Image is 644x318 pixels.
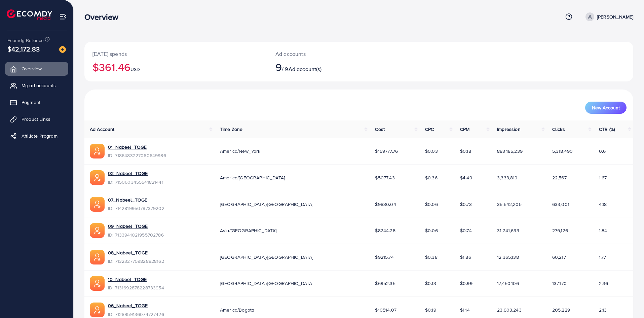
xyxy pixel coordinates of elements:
span: 31,241,693 [497,227,519,234]
a: 06_Nabeel_TOGE [108,302,148,309]
span: 35,542,205 [497,201,522,208]
span: 883,185,239 [497,148,523,154]
span: 17,450,106 [497,280,519,287]
img: ic-ads-acc.e4c84228.svg [90,276,105,291]
img: logo [7,9,52,20]
h2: / 9 [275,61,396,73]
span: CPC [425,126,434,133]
span: 22,567 [552,174,567,181]
img: image [59,46,66,53]
span: $0.99 [460,280,472,287]
span: 205,229 [552,307,570,313]
span: $0.06 [425,201,438,208]
a: [PERSON_NAME] [583,12,633,21]
a: 01_Nabeel_TOGE [108,144,147,150]
h3: Overview [84,12,124,22]
span: 0.6 [599,148,606,154]
span: ID: 7132327759828828162 [108,258,164,264]
span: $10514.07 [375,307,396,313]
span: $42,172.83 [7,44,40,54]
img: ic-ads-acc.e4c84228.svg [90,170,105,185]
a: 10_Nabeel_TOGE [108,276,147,283]
span: 137,170 [552,280,567,287]
span: My ad accounts [22,82,56,89]
img: ic-ads-acc.e4c84228.svg [90,250,105,264]
a: Affiliate Program [5,129,68,143]
span: $6952.35 [375,280,395,287]
span: ID: 7133941021955702786 [108,232,164,238]
span: Product Links [22,116,50,122]
span: $0.18 [460,148,471,154]
span: Clicks [552,126,565,133]
span: 4.18 [599,201,607,208]
span: 1.77 [599,254,606,260]
span: America/Bogota [220,307,254,313]
span: America/[GEOGRAPHIC_DATA] [220,174,285,181]
a: 08_Nabeel_TOGE [108,249,148,256]
img: menu [59,13,67,21]
span: Overview [22,65,42,72]
span: ID: 7186483227060649986 [108,152,166,159]
span: $159777.76 [375,148,398,154]
span: $1.86 [460,254,471,260]
span: Ad Account [90,126,115,133]
p: Ad accounts [275,50,396,58]
img: ic-ads-acc.e4c84228.svg [90,223,105,238]
span: Ad account(s) [289,65,321,73]
span: $0.74 [460,227,472,234]
span: CPM [460,126,469,133]
span: Affiliate Program [22,133,58,139]
img: ic-ads-acc.e4c84228.svg [90,303,105,317]
span: [GEOGRAPHIC_DATA]/[GEOGRAPHIC_DATA] [220,201,313,208]
span: $9830.04 [375,201,396,208]
span: America/New_York [220,148,261,154]
span: Impression [497,126,521,133]
span: Payment [22,99,40,106]
span: Asia/[GEOGRAPHIC_DATA] [220,227,277,234]
span: $0.06 [425,227,438,234]
span: 12,365,138 [497,254,519,260]
span: 60,217 [552,254,566,260]
span: 1.67 [599,174,607,181]
span: USD [130,66,140,73]
span: Ecomdy Balance [7,37,44,44]
span: ID: 7131692878228733954 [108,284,164,291]
span: ID: 7150603455541821441 [108,179,163,185]
p: [PERSON_NAME] [597,13,633,21]
span: $0.13 [425,280,436,287]
a: 07_Nabeel_TOGE [108,197,147,203]
span: New Account [592,105,620,110]
span: 5,318,490 [552,148,573,154]
span: $1.14 [460,307,470,313]
a: 09_Nabeel_TOGE [108,223,148,229]
span: ID: 7142819950787379202 [108,205,164,212]
span: [GEOGRAPHIC_DATA]/[GEOGRAPHIC_DATA] [220,254,313,260]
span: $0.19 [425,307,436,313]
span: $5077.43 [375,174,394,181]
span: 23,903,243 [497,307,522,313]
span: $9215.74 [375,254,393,260]
span: $0.03 [425,148,438,154]
span: CTR (%) [599,126,615,133]
iframe: Chat [615,288,639,313]
span: $8244.28 [375,227,395,234]
a: Payment [5,96,68,109]
img: ic-ads-acc.e4c84228.svg [90,197,105,212]
span: 633,001 [552,201,569,208]
span: Cost [375,126,385,133]
span: $0.73 [460,201,472,208]
span: [GEOGRAPHIC_DATA]/[GEOGRAPHIC_DATA] [220,280,313,287]
a: My ad accounts [5,79,68,92]
span: 2.36 [599,280,608,287]
img: ic-ads-acc.e4c84228.svg [90,144,105,158]
span: 3,333,819 [497,174,517,181]
h2: $361.46 [92,61,259,73]
a: Overview [5,62,68,75]
span: 279,126 [552,227,568,234]
span: $4.49 [460,174,472,181]
span: ID: 7128959136074727426 [108,311,164,318]
span: 1.84 [599,227,607,234]
a: Product Links [5,112,68,126]
span: 9 [275,59,282,75]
